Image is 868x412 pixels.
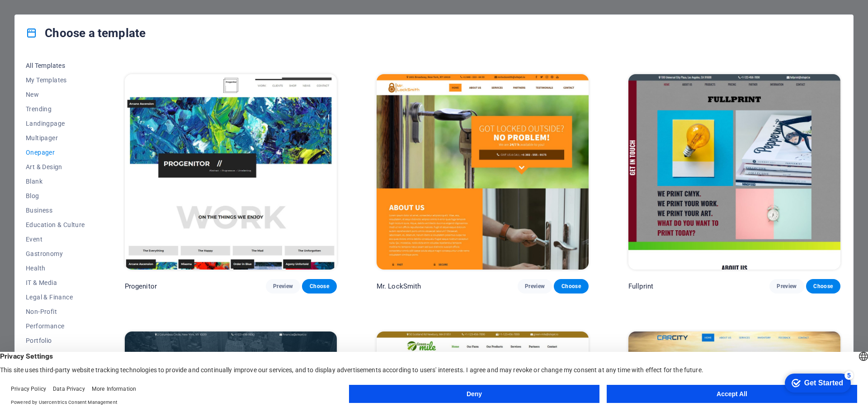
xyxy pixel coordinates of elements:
[266,279,300,294] button: Preview
[377,282,421,291] p: Mr. LockSmith
[26,294,85,301] span: Legal & Finance
[518,279,552,294] button: Preview
[26,62,85,69] span: All Templates
[309,283,329,290] span: Choose
[628,74,840,270] img: Fullprint
[26,207,85,214] span: Business
[26,265,85,272] span: Health
[26,58,85,73] button: All Templates
[7,5,73,24] div: Get Started 5 items remaining, 0% complete
[26,250,85,257] span: Gastronomy
[769,279,804,294] button: Preview
[561,283,581,290] span: Choose
[26,348,85,362] button: Services
[554,279,588,294] button: Choose
[26,189,85,203] button: Blog
[26,91,85,98] span: New
[125,74,337,270] img: Progenitor
[26,232,85,246] button: Event
[628,282,653,291] p: Fullprint
[26,333,85,348] button: Portfolio
[125,282,157,291] p: Progenitor
[26,275,85,290] button: IT & Media
[26,337,85,344] span: Portfolio
[777,283,797,290] span: Preview
[26,192,85,199] span: Blog
[26,87,85,102] button: New
[26,73,85,87] button: My Templates
[525,283,545,290] span: Preview
[26,319,85,333] button: Performance
[26,131,85,145] button: Multipager
[26,203,85,218] button: Business
[26,261,85,275] button: Health
[27,10,66,18] div: Get Started
[26,246,85,261] button: Gastronomy
[302,279,336,294] button: Choose
[26,120,85,127] span: Landingpage
[26,76,85,84] span: My Templates
[26,102,85,116] button: Trending
[26,308,85,315] span: Non-Profit
[26,178,85,185] span: Blank
[26,26,146,40] h4: Choose a template
[806,279,840,294] button: Choose
[26,236,85,243] span: Event
[26,218,85,232] button: Education & Culture
[26,145,85,160] button: Onepager
[26,149,85,156] span: Onepager
[26,304,85,319] button: Non-Profit
[377,74,589,270] img: Mr. LockSmith
[26,174,85,189] button: Blank
[67,2,76,11] div: 5
[26,134,85,142] span: Multipager
[26,163,85,170] span: Art & Design
[26,116,85,131] button: Landingpage
[26,160,85,174] button: Art & Design
[26,221,85,228] span: Education & Culture
[26,290,85,304] button: Legal & Finance
[26,322,85,330] span: Performance
[26,279,85,286] span: IT & Media
[273,283,293,290] span: Preview
[26,105,85,113] span: Trending
[813,283,833,290] span: Choose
